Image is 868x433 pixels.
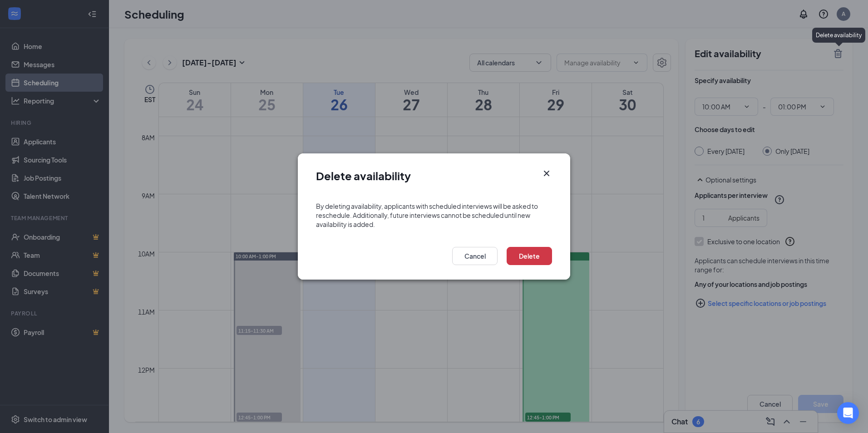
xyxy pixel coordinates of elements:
div: By deleting availability, applicants with scheduled interviews will be asked to reschedule. Addit... [316,202,552,229]
div: Delete availability [812,28,865,43]
svg: Cross [541,168,552,179]
button: Cancel [452,247,498,265]
h1: Delete availability [316,168,411,183]
button: Close [541,168,552,179]
button: Delete [507,247,552,265]
div: Open Intercom Messenger [837,402,859,424]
